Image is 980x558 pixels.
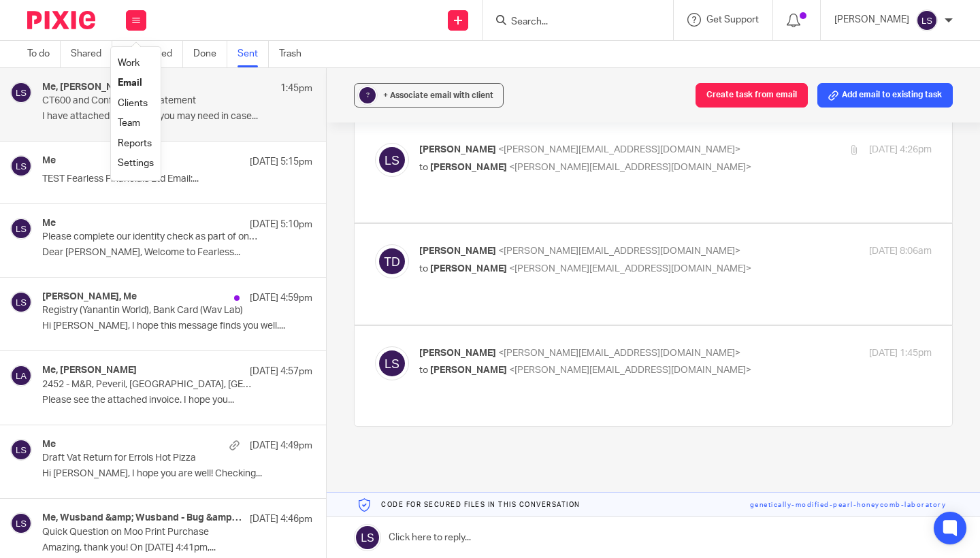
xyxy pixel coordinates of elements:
[42,439,56,450] h4: Me
[10,155,32,177] img: svg%3E
[118,139,152,148] a: Reports
[419,163,428,172] span: to
[419,348,496,358] span: [PERSON_NAME]
[498,145,740,154] span: <[PERSON_NAME][EMAIL_ADDRESS][DOMAIN_NAME]>
[27,41,61,67] a: To do
[42,379,259,391] p: 2452 - M&R, Peveril, [GEOGRAPHIC_DATA], [GEOGRAPHIC_DATA] - Lat Payment Invoice
[354,83,504,108] button: ? + Associate email with client
[42,512,243,524] h4: Me, Wusband &amp; Wusband - Bug &amp; Fin
[42,174,312,185] p: TEST Fearless Financials Ltd Email:...
[869,143,932,157] p: [DATE] 4:26pm
[375,143,409,177] img: svg%3E
[42,542,312,554] p: Amazing, thank you! On [DATE] 4:41pm,...
[42,453,259,464] p: Draft Vat Return for Errols Hot Pizza
[430,163,507,172] span: [PERSON_NAME]
[71,41,112,67] a: Shared
[10,365,32,387] img: svg%3E
[10,82,32,103] img: svg%3E
[696,83,808,108] button: Create task from email
[42,527,259,538] p: Quick Question on Moo Print Purchase
[118,59,140,68] a: Work
[42,395,312,406] p: Please see the attached invoice. I hope you...
[118,78,142,88] a: Email
[498,246,740,256] span: <[PERSON_NAME][EMAIL_ADDRESS][DOMAIN_NAME]>
[869,244,932,259] p: [DATE] 8:06am
[42,468,312,480] p: Hi [PERSON_NAME], I hope you are well! Checking...
[42,305,259,316] p: Registry (Yanantin World), Bank Card (Wav Lab)
[238,41,269,67] a: Sent
[430,365,507,375] span: [PERSON_NAME]
[383,91,493,99] span: + Associate email with client
[375,346,409,380] img: svg%3E
[193,41,227,67] a: Done
[509,264,751,274] span: <[PERSON_NAME][EMAIL_ADDRESS][DOMAIN_NAME]>
[280,82,312,95] p: 1:45pm
[498,348,740,358] span: <[PERSON_NAME][EMAIL_ADDRESS][DOMAIN_NAME]>
[419,365,428,375] span: to
[419,246,496,256] span: [PERSON_NAME]
[916,10,938,31] img: svg%3E
[250,155,312,169] p: [DATE] 5:15pm
[509,163,751,172] span: <[PERSON_NAME][EMAIL_ADDRESS][DOMAIN_NAME]>
[834,13,909,27] p: [PERSON_NAME]
[118,99,148,108] a: Clients
[509,365,751,375] span: <[PERSON_NAME][EMAIL_ADDRESS][DOMAIN_NAME]>
[42,111,312,122] p: I have attached everything you may need in case...
[42,218,56,229] h4: Me
[10,291,32,313] img: svg%3E
[42,291,137,303] h4: [PERSON_NAME], Me
[375,244,409,278] img: svg%3E
[10,512,32,534] img: svg%3E
[10,218,32,240] img: svg%3E
[279,41,312,67] a: Trash
[27,11,95,29] img: Pixie
[42,365,137,376] h4: Me, [PERSON_NAME]
[419,145,496,154] span: [PERSON_NAME]
[42,247,312,259] p: Dear [PERSON_NAME], Welcome to Fearless...
[250,218,312,231] p: [DATE] 5:10pm
[10,439,32,461] img: svg%3E
[42,95,259,107] p: CT600 and Confirmation Statement
[250,365,312,378] p: [DATE] 4:57pm
[430,264,507,274] span: [PERSON_NAME]
[118,159,154,168] a: Settings
[250,512,312,526] p: [DATE] 4:46pm
[706,15,759,24] span: Get Support
[250,439,312,453] p: [DATE] 4:49pm
[869,346,932,361] p: [DATE] 1:45pm
[250,291,312,305] p: [DATE] 4:59pm
[42,321,312,332] p: Hi [PERSON_NAME], I hope this message finds you well....
[42,155,56,167] h4: Me
[510,16,632,29] input: Search
[817,83,953,108] button: Add email to existing task
[42,231,259,243] p: Please complete our identity check as part of onboarding to Fearless Financials Limited
[122,41,183,67] a: Reassigned
[42,82,137,93] h4: Me, [PERSON_NAME]
[359,87,376,103] div: ?
[118,118,140,128] a: Team
[419,264,428,274] span: to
